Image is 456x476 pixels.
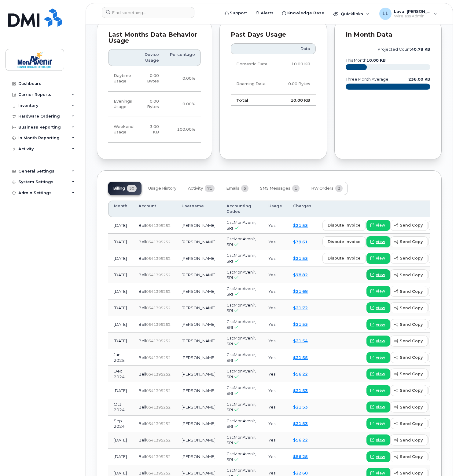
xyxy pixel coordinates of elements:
[231,74,278,94] td: Roaming Data
[400,421,423,427] span: send copy
[400,255,423,261] span: send copy
[138,256,146,261] span: Bell
[366,352,390,363] a: view
[288,201,317,217] th: Charges
[390,402,428,412] button: send copy
[138,438,146,442] span: Bell
[138,372,146,376] span: Bell
[226,270,256,280] span: CscMonAvenir, SRI
[400,371,423,377] span: send copy
[366,220,390,231] a: view
[108,234,133,250] td: [DATE]
[226,435,256,445] span: CscMonAvenir, SRI
[176,432,221,449] td: [PERSON_NAME]
[230,10,247,16] span: Support
[376,338,385,344] span: view
[231,54,278,74] td: Domestic Data
[108,349,133,366] td: Jan 2025
[263,399,288,416] td: Yes
[226,286,256,297] span: CscMonAvenir, SRI
[164,66,201,92] td: 0.00%
[226,220,256,231] span: CscMonAvenir, SRI
[138,223,146,228] span: Bell
[138,289,146,294] span: Bell
[376,272,385,278] span: view
[263,217,288,234] td: Yes
[108,399,133,416] td: Oct 2024
[293,372,308,376] a: $56.22
[376,454,385,460] span: view
[390,352,428,363] button: send copy
[293,421,308,426] a: $21.53
[293,272,308,277] a: $78.82
[263,366,288,382] td: Yes
[146,306,171,310] span: 0541395252
[146,355,171,360] span: 0541395252
[108,432,133,449] td: [DATE]
[176,250,221,267] td: [PERSON_NAME]
[400,305,423,311] span: send copy
[139,66,164,92] td: 0.00 Bytes
[176,267,221,283] td: [PERSON_NAME]
[139,92,164,117] td: 0.00 Bytes
[335,185,343,192] span: 2
[366,369,390,380] a: view
[146,339,171,343] span: 0541395252
[376,239,385,245] span: view
[376,404,385,410] span: view
[263,283,288,300] td: Yes
[390,451,428,462] button: send copy
[108,449,133,465] td: [DATE]
[376,421,385,426] span: view
[164,117,201,143] td: 100.00%
[176,316,221,333] td: [PERSON_NAME]
[133,201,176,217] th: Account
[278,54,316,74] td: 10.00 KB
[263,300,288,316] td: Yes
[394,14,431,19] span: Wireless Admin
[376,322,385,327] span: view
[138,421,146,426] span: Bell
[176,234,221,250] td: [PERSON_NAME]
[108,201,133,217] th: Month
[390,385,428,396] button: send copy
[146,322,171,327] span: 0541395252
[146,273,171,277] span: 0541395252
[263,201,288,217] th: Usage
[376,471,385,476] span: view
[278,94,316,106] td: 10.00 KB
[176,449,221,465] td: [PERSON_NAME]
[390,369,428,380] button: send copy
[176,382,221,399] td: [PERSON_NAME]
[263,267,288,283] td: Yes
[390,253,428,264] button: send copy
[322,253,366,264] button: dispute invoice
[226,236,256,247] span: CscMonAvenir, SRI
[263,316,288,333] td: Yes
[226,385,256,396] span: CscMonAvenir, SRI
[138,405,146,409] span: Bell
[146,471,171,475] span: 0541395252
[205,185,215,192] span: 71
[146,223,171,228] span: 0541395252
[328,255,361,261] span: dispute invoice
[322,236,366,247] button: dispute invoice
[241,185,248,192] span: 5
[226,352,256,363] span: CscMonAvenir, SRI
[366,418,390,429] a: view
[108,267,133,283] td: [DATE]
[146,372,171,376] span: 0541395252
[138,322,146,327] span: Bell
[226,253,256,263] span: CscMonAvenir, SRI
[293,438,308,442] a: $56.22
[400,404,423,410] span: send copy
[263,349,288,366] td: Yes
[263,382,288,399] td: Yes
[366,451,390,462] a: view
[400,387,423,393] span: send copy
[102,7,194,18] input: Find something...
[293,388,308,393] a: $21.53
[263,234,288,250] td: Yes
[293,239,308,244] a: $39.61
[390,336,428,347] button: send copy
